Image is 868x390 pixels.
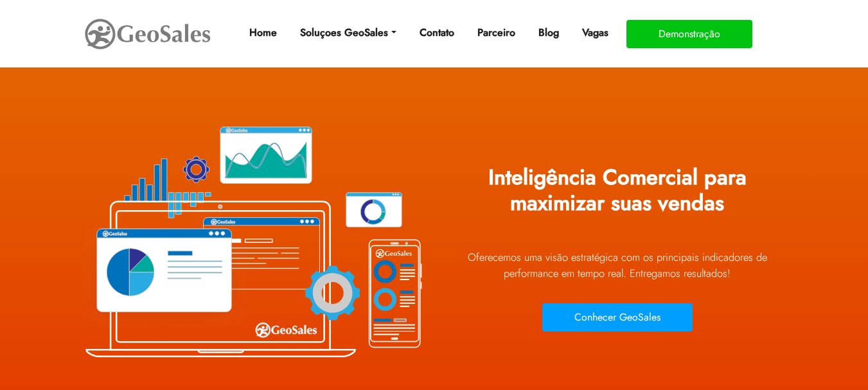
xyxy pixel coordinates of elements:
button: Demonstração [626,20,752,48]
a: Contato [414,20,459,46]
h1: Inteligência Comercial para maximizar suas vendas [444,155,791,235]
img: GeoSales [84,16,212,52]
a: Home [244,20,282,46]
a: Parceiro [472,20,520,46]
a: Vagas [577,20,614,46]
a: Soluçoes GeoSales [295,20,401,46]
p: Oferecemos uma visão estratégica com os principais indicadores de performance em tempo real. Ent... [444,249,791,281]
img: Plataforma GeoSales [78,96,425,386]
button: Conhecer GeoSales [542,303,693,332]
a: Blog [533,20,564,46]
